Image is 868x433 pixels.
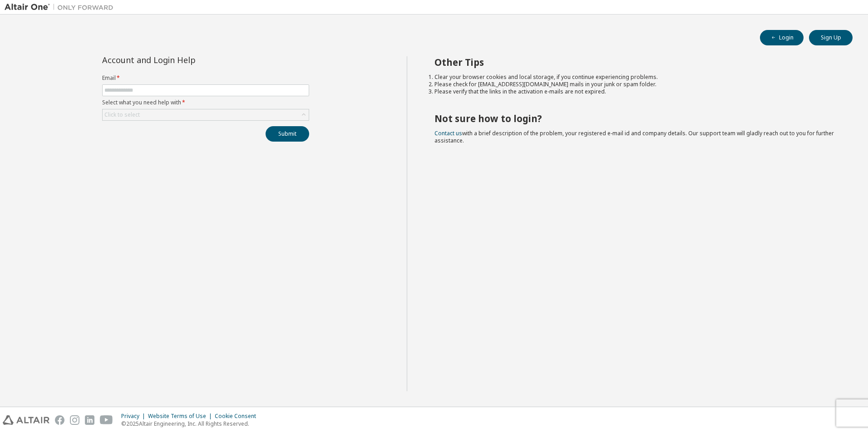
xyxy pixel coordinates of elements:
div: Website Terms of Use [148,413,215,420]
li: Please verify that the links in the activation e-mails are not expired. [434,88,837,95]
div: Privacy [121,413,148,420]
img: linkedin.svg [85,415,94,425]
a: Contact us [434,129,462,137]
div: Click to select [104,111,140,118]
img: instagram.svg [70,415,79,425]
button: Login [760,30,804,45]
div: Click to select [103,109,309,120]
span: with a brief description of the problem, your registered e-mail id and company details. Our suppo... [434,129,834,144]
h2: Other Tips [434,56,837,68]
img: Altair One [5,3,118,12]
li: Please check for [EMAIL_ADDRESS][DOMAIN_NAME] mails in your junk or spam folder. [434,81,837,88]
label: Select what you need help with [102,99,309,106]
label: Email [102,74,309,82]
div: Cookie Consent [215,413,261,420]
p: © 2025 Altair Engineering, Inc. All Rights Reserved. [121,420,261,428]
img: altair_logo.svg [3,415,49,425]
img: youtube.svg [100,415,113,425]
li: Clear your browser cookies and local storage, if you continue experiencing problems. [434,74,837,81]
div: Account and Login Help [102,56,268,64]
button: Sign Up [809,30,853,45]
button: Submit [266,126,309,142]
h2: Not sure how to login? [434,113,837,124]
img: facebook.svg [55,415,64,425]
